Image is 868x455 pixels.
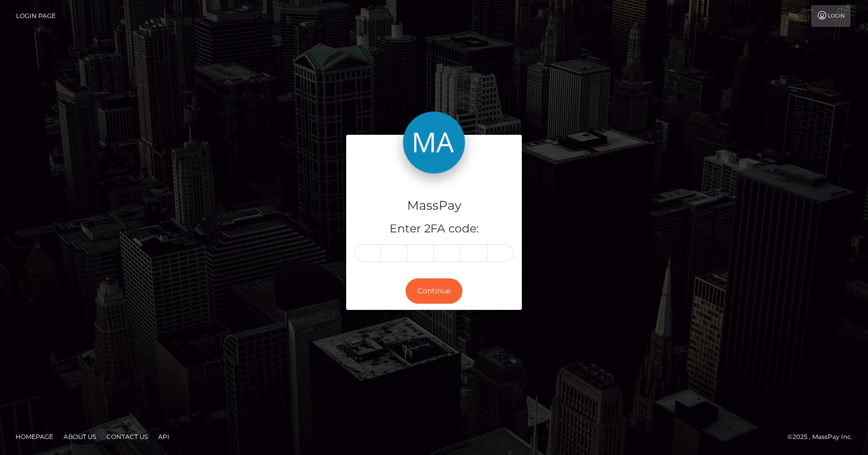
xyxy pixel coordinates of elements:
button: Continue [406,278,462,304]
a: Login [811,5,850,27]
a: Homepage [11,429,57,445]
a: Contact Us [102,429,152,445]
a: About Us [59,429,100,445]
a: Login Page [16,5,56,27]
img: MassPay [403,112,465,174]
h5: Enter 2FA code: [354,221,514,237]
h4: MassPay [354,197,514,215]
a: API [154,429,174,445]
div: © 2025 , MassPay Inc. [787,431,860,443]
